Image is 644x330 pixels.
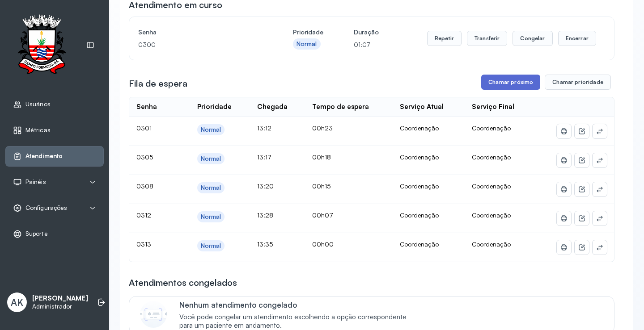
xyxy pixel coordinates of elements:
div: Coordenação [400,240,457,248]
div: Coordenação [400,153,457,161]
span: 13:20 [257,182,274,190]
a: Usuários [13,100,96,109]
div: Normal [201,242,221,250]
div: Serviço Final [472,103,514,111]
div: Normal [201,126,221,134]
span: 13:28 [257,211,273,219]
div: Prioridade [197,103,232,111]
h3: Atendimentos congelados [129,276,237,289]
span: Coordenação [472,124,511,132]
span: Atendimento [25,152,63,160]
div: Coordenação [400,182,457,190]
span: Coordenação [472,211,511,219]
span: 0301 [136,124,152,132]
p: Administrador [32,303,88,310]
span: Coordenação [472,240,511,248]
span: Métricas [25,126,51,134]
div: Normal [297,40,317,48]
span: 00h07 [312,211,333,219]
span: 00h00 [312,240,334,248]
h4: Duração [354,26,379,38]
p: [PERSON_NAME] [32,294,88,303]
div: Normal [201,155,221,163]
div: Coordenação [400,211,457,219]
div: Serviço Atual [400,103,444,111]
img: Logotipo do estabelecimento [9,14,74,76]
div: Normal [201,184,221,192]
span: 0312 [136,211,151,219]
a: Atendimento [13,152,96,161]
button: Chamar próximo [481,75,540,90]
span: 00h18 [312,153,331,161]
span: Você pode congelar um atendimento escolhendo a opção correspondente para um paciente em andamento. [179,313,416,330]
p: Nenhum atendimento congelado [179,300,416,309]
button: Congelar [513,31,552,46]
p: 01:07 [354,38,379,51]
button: Encerrar [558,31,596,46]
div: Chegada [257,103,288,111]
span: Coordenação [472,182,511,190]
img: Imagem de CalloutCard [140,301,167,328]
div: Normal [201,213,221,221]
div: Senha [136,103,157,111]
span: 0305 [136,153,153,161]
button: Transferir [467,31,508,46]
button: Repetir [427,31,462,46]
span: 0313 [136,240,151,248]
span: Painéis [25,178,46,186]
a: Métricas [13,126,96,135]
span: 0308 [136,182,153,190]
span: 13:35 [257,240,273,248]
span: 13:17 [257,153,271,161]
div: Tempo de espera [312,103,369,111]
button: Chamar prioridade [545,75,611,90]
span: Suporte [25,230,48,238]
span: 13:12 [257,124,271,132]
span: Coordenação [472,153,511,161]
span: Configurações [25,204,67,212]
span: 00h23 [312,124,333,132]
h4: Prioridade [293,26,323,38]
span: 00h15 [312,182,330,190]
h3: Fila de espera [129,77,187,90]
div: Coordenação [400,124,457,132]
h4: Senha [138,26,263,38]
span: Usuários [25,100,51,108]
p: 0300 [138,38,263,51]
